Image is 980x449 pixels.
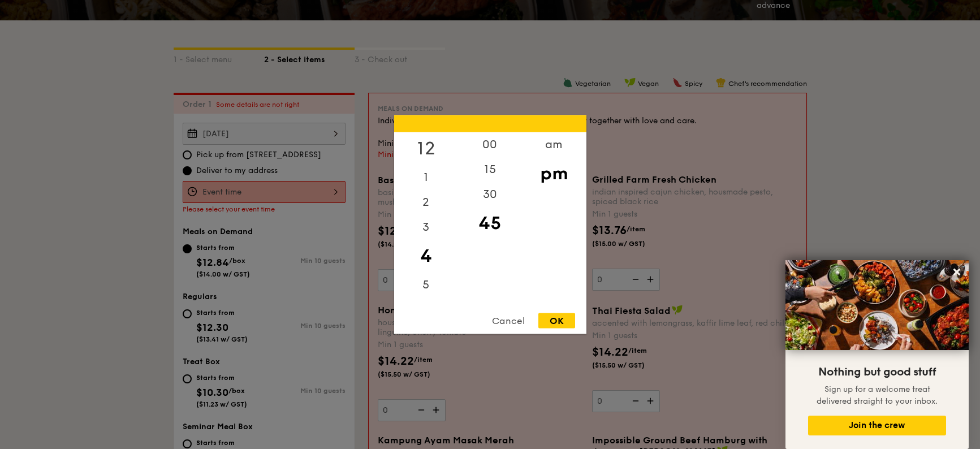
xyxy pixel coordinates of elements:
[948,263,966,281] button: Close
[481,313,536,329] div: Cancel
[522,157,586,190] div: pm
[394,132,458,165] div: 12
[394,240,458,273] div: 4
[538,313,575,329] div: OK
[818,365,936,379] span: Nothing but good stuff
[394,215,458,240] div: 3
[785,260,969,350] img: DSC07876-Edit02-Large.jpeg
[394,190,458,215] div: 2
[394,273,458,297] div: 5
[458,132,522,157] div: 00
[394,297,458,322] div: 6
[808,416,946,435] button: Join the crew
[522,132,586,157] div: am
[394,165,458,190] div: 1
[458,157,522,182] div: 15
[458,182,522,207] div: 30
[817,385,938,406] span: Sign up for a welcome treat delivered straight to your inbox.
[458,207,522,240] div: 45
